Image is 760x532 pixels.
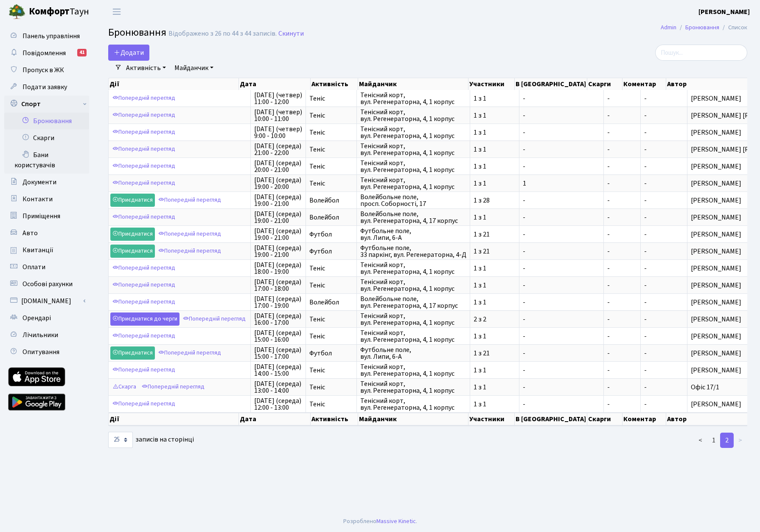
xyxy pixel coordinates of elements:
span: - [644,145,647,154]
span: - [607,95,637,102]
span: - [644,111,647,120]
span: Волейбол [309,214,353,221]
th: Активність [311,413,358,425]
span: [DATE] (середа) 12:00 - 13:00 [254,397,302,411]
span: 1 з 1 [474,129,516,136]
button: Переключити навігацію [106,5,127,19]
a: Приєднатися [110,228,155,241]
span: - [607,265,637,272]
span: - [607,112,637,119]
span: Лічильники [22,330,58,340]
a: [DOMAIN_NAME] [4,293,89,310]
a: < [693,433,707,448]
label: записів на сторінці [108,432,194,448]
span: Теніс [309,333,353,340]
th: Активність [311,78,358,90]
th: В [GEOGRAPHIC_DATA] [515,413,587,425]
span: Орендарі [22,313,51,323]
span: - [523,197,600,204]
span: Приміщення [22,211,60,221]
span: - [607,214,637,221]
span: - [523,350,600,357]
span: Авто [22,228,38,238]
span: - [607,197,637,204]
span: Тенісний корт, вул. Регенераторна, 4, 1 корпус [360,92,466,105]
a: Оплати [4,259,89,276]
span: [DATE] (середа) 13:00 - 14:00 [254,380,302,394]
span: Теніс [309,282,353,289]
span: - [607,350,637,357]
a: Лічильники [4,327,89,343]
a: Бронювання [4,113,89,129]
span: - [523,163,600,170]
span: Теніс [309,316,353,323]
span: - [644,383,647,392]
span: Бронювання [108,25,166,40]
span: - [607,316,637,323]
a: Попередній перегляд [110,329,177,343]
span: Особові рахунки [22,279,73,289]
a: Попередній перегляд [181,312,248,326]
a: Авто [4,225,89,242]
span: 1 з 1 [474,299,516,306]
th: Дії [109,78,239,90]
a: Попередній перегляд [110,363,177,377]
a: Бронювання [685,23,719,32]
span: Повідомлення [22,48,66,58]
a: Повідомлення41 [4,45,89,62]
span: [DATE] (четвер) 10:00 - 11:00 [254,109,302,122]
span: Футбол [309,231,353,238]
a: Попередній перегляд [110,296,177,309]
a: Скарга [110,380,138,394]
span: Тенісний корт, вул. Регенераторна, 4, 1 корпус [360,363,466,377]
a: Опитування [4,343,89,360]
a: 1 [707,433,721,448]
span: - [523,299,600,306]
span: Теніс [309,401,353,408]
span: 1 з 1 [474,95,516,102]
span: - [644,247,647,256]
span: Панель управління [22,31,80,41]
span: - [523,316,600,323]
span: Тенісний корт, вул. Регенераторна, 4, 1 корпус [360,126,466,139]
span: Тенісний корт, вул. Регенераторна, 4, 1 корпус [360,177,466,190]
span: [DATE] (середа) 16:00 - 17:00 [254,312,302,326]
a: Майданчик [171,61,217,75]
span: Теніс [309,95,353,102]
th: Скарги [587,78,623,90]
span: Тенісний корт, вул. Регенераторна, 4, 1 корпус [360,262,466,275]
span: - [523,248,600,255]
th: Дата [239,78,311,90]
a: Попередній перегляд [110,211,177,224]
li: Список [719,23,747,32]
span: - [644,196,647,205]
a: Спорт [4,96,89,113]
span: - [644,128,647,137]
span: [DATE] (середа) 14:00 - 15:00 [254,363,302,377]
span: - [607,333,637,340]
span: Тенісний корт, вул. Регенераторна, 4, 1 корпус [360,329,466,343]
th: В [GEOGRAPHIC_DATA] [515,78,587,90]
span: 1 з 21 [474,231,516,238]
span: 2 з 2 [474,316,516,323]
span: 1 з 1 [474,214,516,221]
span: - [523,282,600,289]
span: - [523,384,600,391]
span: - [644,366,647,375]
a: Попередній перегляд [110,397,177,411]
span: Тенісний корт, вул. Регенераторна, 4, 1 корпус [360,109,466,122]
span: Тенісний корт, вул. Регенераторна, 4, 1 корпус [360,279,466,292]
span: Теніс [309,384,353,391]
a: Попередній перегляд [110,160,177,173]
a: Попередній перегляд [156,228,223,241]
span: Теніс [309,146,353,153]
input: Пошук... [655,45,747,61]
div: Відображено з 26 по 44 з 44 записів. [168,30,277,38]
span: - [607,299,637,306]
th: Коментар [623,78,666,90]
span: - [607,384,637,391]
span: - [644,281,647,290]
span: - [523,95,600,102]
span: [DATE] (середа) 20:00 - 21:00 [254,160,302,173]
span: Футбольне поле, вул. Липи, 6-А [360,346,466,360]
